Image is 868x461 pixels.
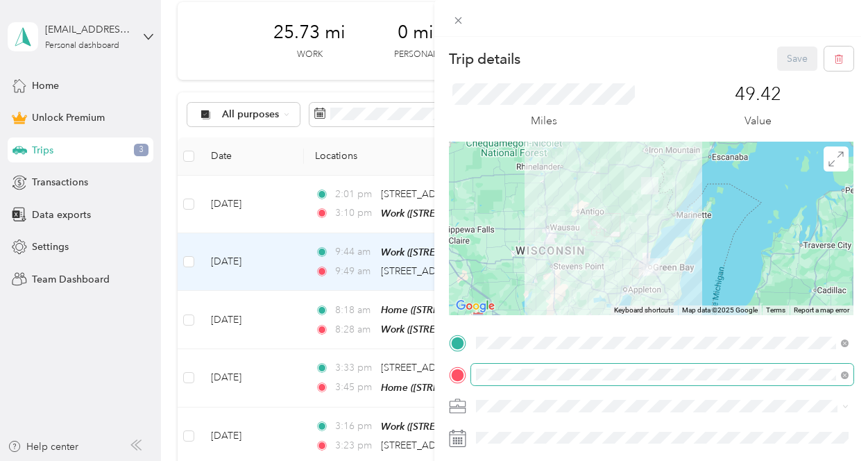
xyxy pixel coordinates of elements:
[794,306,849,314] a: Report a map error
[452,297,498,315] img: Google
[452,297,498,315] a: Open this area in Google Maps (opens a new window)
[682,306,758,314] span: Map data ©2025 Google
[790,383,868,461] iframe: Everlance-gr Chat Button Frame
[735,83,781,106] p: 49.42
[766,306,785,314] a: Terms (opens in new tab)
[744,112,772,130] p: Value
[531,112,557,130] p: Miles
[614,305,674,315] button: Keyboard shortcuts
[449,49,520,69] p: Trip details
